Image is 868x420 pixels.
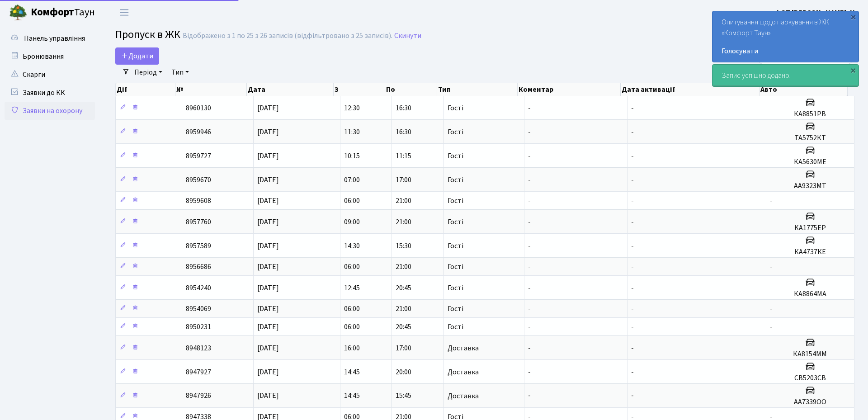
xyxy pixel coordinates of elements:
span: - [631,322,634,332]
span: [DATE] [257,103,279,113]
span: - [528,103,531,113]
span: [DATE] [257,217,279,227]
span: Панель управління [24,33,85,43]
span: - [631,391,634,401]
span: [DATE] [257,241,279,251]
a: ФОП [PERSON_NAME]. Н. [775,7,857,18]
span: - [528,241,531,251]
span: - [528,127,531,137]
span: 20:00 [396,367,411,377]
span: 8957589 [186,241,211,251]
span: [DATE] [257,322,279,332]
span: Гості [448,104,463,112]
span: - [528,262,531,272]
img: logo.png [9,4,27,22]
h5: КА4737КЕ [770,248,850,256]
span: Доставка [448,344,479,352]
span: [DATE] [257,304,279,314]
span: [DATE] [257,262,279,272]
h5: КА8851РВ [770,110,850,118]
h5: КА5630МЕ [770,158,850,166]
span: 8950231 [186,322,211,332]
span: 15:30 [396,241,411,251]
h5: КА8154ММ [770,350,850,359]
h5: АА7339ОО [770,398,850,406]
span: 8954069 [186,304,211,314]
span: - [631,217,634,227]
span: 8956686 [186,262,211,272]
span: 8948123 [186,343,211,353]
span: 8947926 [186,391,211,401]
span: 8954240 [186,283,211,293]
h5: KA1775EP [770,224,850,232]
span: - [631,196,634,206]
span: - [770,322,773,332]
span: 14:45 [344,367,360,377]
div: × [849,66,858,75]
a: Бронювання [5,47,95,66]
span: 17:00 [396,175,411,185]
b: ФОП [PERSON_NAME]. Н. [775,8,857,18]
span: 21:00 [396,196,411,206]
h5: КА8864МА [770,290,850,298]
span: Гості [448,197,463,204]
span: 8960130 [186,103,211,113]
span: 06:00 [344,304,360,314]
span: - [631,283,634,293]
span: - [770,262,773,272]
span: - [631,343,634,353]
span: [DATE] [257,151,279,161]
span: - [631,304,634,314]
span: - [528,196,531,206]
span: - [528,391,531,401]
span: - [631,262,634,272]
span: [DATE] [257,283,279,293]
span: 06:00 [344,196,360,206]
span: 21:00 [396,304,411,314]
button: Переключити навігацію [113,5,136,20]
span: Додати [121,51,153,61]
span: 8959946 [186,127,211,137]
span: - [631,103,634,113]
span: 15:45 [396,391,411,401]
span: - [528,322,531,332]
h5: ТА5752КТ [770,134,850,142]
span: - [770,304,773,314]
span: 06:00 [344,262,360,272]
a: Додати [115,47,159,65]
span: 14:45 [344,391,360,401]
span: 20:45 [396,322,411,332]
span: Доставка [448,392,479,400]
span: 10:15 [344,151,360,161]
span: - [528,217,531,227]
span: 21:00 [396,262,411,272]
th: Дата [247,83,334,96]
span: 07:00 [344,175,360,185]
span: 14:30 [344,241,360,251]
span: 8947927 [186,367,211,377]
span: - [631,367,634,377]
span: Гості [448,284,463,292]
span: [DATE] [257,343,279,353]
span: - [528,283,531,293]
span: - [631,127,634,137]
th: Коментар [518,83,621,96]
span: 11:15 [396,151,411,161]
span: 17:00 [396,343,411,353]
span: 20:45 [396,283,411,293]
span: 16:30 [396,127,411,137]
th: Тип [437,83,518,96]
th: Авто [759,83,848,96]
span: [DATE] [257,175,279,185]
div: × [849,12,858,21]
span: Гості [448,242,463,250]
span: - [631,175,634,185]
a: Тип [168,65,193,80]
span: 12:30 [344,103,360,113]
a: Період [131,65,166,80]
h5: СВ5203СВ [770,374,850,382]
span: - [631,151,634,161]
div: Відображено з 1 по 25 з 26 записів (відфільтровано з 25 записів). [183,32,392,40]
a: Заявки на охорону [5,102,95,120]
th: Дії [116,83,175,96]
